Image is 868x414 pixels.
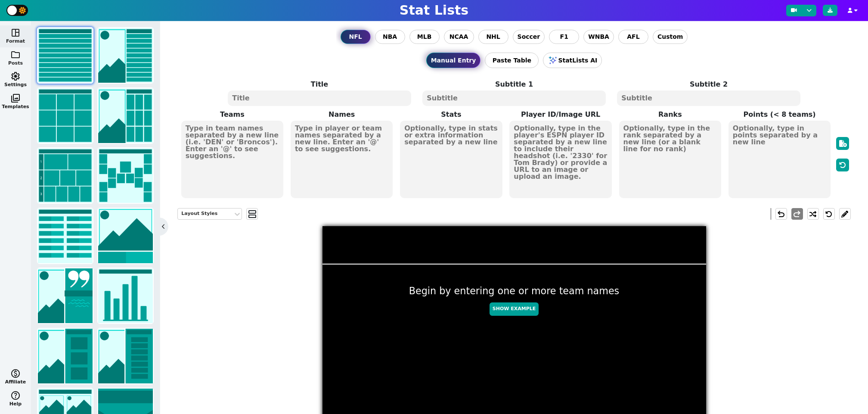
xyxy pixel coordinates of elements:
span: settings [10,71,21,81]
button: undo [775,208,787,220]
button: StatLists AI [543,53,602,68]
button: redo [791,208,803,220]
label: Subtitle 2 [611,79,806,90]
span: Soccer [518,32,540,41]
span: space_dashboard [10,28,21,38]
span: photo_library [10,93,21,103]
img: lineup [98,329,153,383]
label: Teams [177,109,287,120]
span: F1 [560,32,568,41]
label: Stats [397,109,506,120]
img: grid [38,88,93,143]
span: NFL [349,32,362,41]
button: Paste Table [485,53,539,68]
button: Show Example [490,302,539,316]
img: chart [98,268,153,323]
label: Player ID/Image URL [506,109,615,120]
span: NBA [383,32,397,41]
label: Points (< 8 teams) [725,109,834,120]
img: bracket [98,148,153,203]
label: Ranks [615,109,725,120]
div: Layout Styles [181,210,229,218]
label: Subtitle 1 [417,79,611,90]
img: tier [38,148,93,203]
span: redo [792,209,802,219]
label: Title [222,79,417,90]
span: folder [10,50,21,60]
span: AFL [627,32,639,41]
span: monetization_on [10,368,21,379]
img: scores [38,209,93,263]
span: WNBA [588,32,609,41]
img: list with image [98,28,153,83]
img: news/quote [38,268,93,323]
div: Begin by entering one or more team names [322,284,706,320]
h1: Stat Lists [400,3,468,18]
span: undo [776,209,786,219]
label: Names [287,109,397,120]
img: list [38,28,93,83]
img: grid with image [98,88,153,143]
span: help [10,390,21,401]
button: Manual Entry [426,53,481,68]
img: highlight [38,329,93,383]
img: matchup [98,209,153,263]
span: MLB [417,32,432,41]
span: Custom [657,32,683,41]
span: NHL [486,32,500,41]
span: NCAA [449,32,468,41]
